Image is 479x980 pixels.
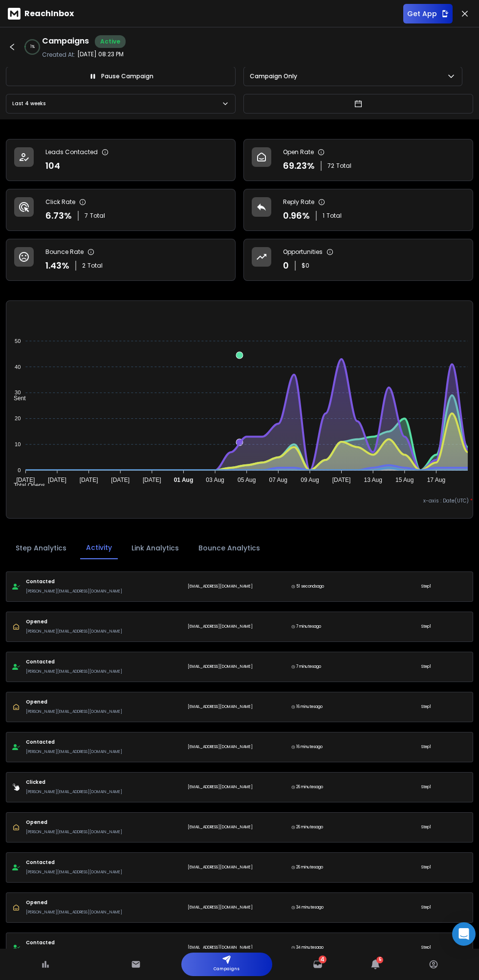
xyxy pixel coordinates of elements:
[42,51,75,59] p: Created At:
[427,477,445,483] tspan: 17 Aug
[395,477,414,483] tspan: 15 Aug
[6,139,236,181] a: Leads Contacted104
[364,477,382,483] tspan: 13 Aug
[6,482,45,489] span: Total Opens
[188,584,253,590] p: [EMAIL_ADDRESS][DOMAIN_NAME]
[421,824,431,830] p: Step 1
[296,744,323,750] p: 16 minutes ago
[421,704,431,710] p: Step 1
[80,477,98,483] tspan: [DATE]
[16,477,35,483] tspan: [DATE]
[90,212,105,220] span: Total
[269,477,287,483] tspan: 07 Aug
[6,497,473,504] p: x-axis : Date(UTC)
[10,537,72,559] button: Step Analytics
[283,198,314,206] p: Reply Rate
[336,162,351,170] span: Total
[95,35,126,48] div: Active
[193,537,266,559] button: Bounce Analytics
[6,67,236,86] button: Pause Campaign
[126,537,185,559] button: Link Analytics
[188,784,253,790] p: [EMAIL_ADDRESS][DOMAIN_NAME]
[283,159,315,173] p: 69.23 %
[26,828,122,836] p: [PERSON_NAME][EMAIL_ADDRESS][DOMAIN_NAME]
[188,664,253,670] p: [EMAIL_ADDRESS][DOMAIN_NAME]
[26,788,122,796] p: [PERSON_NAME][EMAIL_ADDRESS][DOMAIN_NAME]
[296,664,321,670] p: 7 minutes ago
[6,189,236,231] a: Click Rate6.73%7Total
[243,239,473,281] a: Opportunities0$0
[26,899,122,907] h1: Opened
[243,139,473,181] a: Open Rate69.23%72Total
[82,262,86,270] span: 2
[26,618,122,626] h1: Opened
[327,212,342,220] span: Total
[421,624,431,630] p: Step 1
[26,578,122,586] h1: Contacted
[15,415,21,421] tspan: 20
[283,259,289,273] p: 0
[45,209,72,223] p: 6.73 %
[188,945,253,951] p: [EMAIL_ADDRESS][DOMAIN_NAME]
[143,477,161,483] tspan: [DATE]
[243,189,473,231] a: Reply Rate0.96%1Total
[296,704,323,710] p: 16 minutes ago
[6,395,26,402] span: Sent
[214,964,239,974] p: Campaigns
[188,824,253,830] p: [EMAIL_ADDRESS][DOMAIN_NAME]
[26,658,122,666] h1: Contacted
[421,945,431,951] p: Step 1
[15,338,21,344] tspan: 50
[302,262,309,270] p: $ 0
[85,212,88,220] span: 7
[296,584,324,590] p: 51 seconds ago
[403,4,453,23] button: Get App
[296,865,323,870] p: 26 minutes ago
[250,72,301,80] p: Campaign Only
[320,956,325,963] span: 4
[174,477,194,483] tspan: 01 Aug
[77,50,124,58] p: [DATE] 08:23 PM
[45,198,75,206] p: Click Rate
[26,778,122,786] h1: Clicked
[12,99,49,109] p: Last 4 weeks
[188,905,253,911] p: [EMAIL_ADDRESS][DOMAIN_NAME]
[101,72,153,80] p: Pause Campaign
[80,537,118,559] button: Activity
[26,909,122,916] p: [PERSON_NAME][EMAIL_ADDRESS][DOMAIN_NAME]
[421,784,431,790] p: Step 1
[376,957,383,963] span: 5
[238,477,256,483] tspan: 05 Aug
[301,477,319,483] tspan: 09 Aug
[296,945,324,951] p: 34 minutes ago
[18,467,21,473] tspan: 0
[45,159,60,173] p: 104
[452,922,476,946] div: Open Intercom Messenger
[26,738,122,746] h1: Contacted
[188,624,253,630] p: [EMAIL_ADDRESS][DOMAIN_NAME]
[6,239,236,281] a: Bounce Rate1.43%2Total
[24,8,74,20] p: ReachInbox
[111,477,130,483] tspan: [DATE]
[15,364,21,370] tspan: 40
[283,209,310,223] p: 0.96 %
[421,744,431,750] p: Step 1
[421,584,431,590] p: Step 1
[421,865,431,870] p: Step 1
[26,628,122,636] p: [PERSON_NAME][EMAIL_ADDRESS][DOMAIN_NAME]
[15,441,21,447] tspan: 10
[45,148,98,156] p: Leads Contacted
[327,162,334,170] span: 72
[296,784,323,790] p: 26 minutes ago
[26,588,122,595] p: [PERSON_NAME][EMAIL_ADDRESS][DOMAIN_NAME]
[30,44,35,50] p: 1 %
[26,868,122,876] p: [PERSON_NAME][EMAIL_ADDRESS][DOMAIN_NAME]
[26,859,122,866] h1: Contacted
[313,959,323,969] a: 4
[26,698,122,706] h1: Opened
[26,748,122,756] p: [PERSON_NAME][EMAIL_ADDRESS][DOMAIN_NAME]
[45,259,69,273] p: 1.43 %
[26,708,122,716] p: [PERSON_NAME][EMAIL_ADDRESS][DOMAIN_NAME]
[296,905,324,911] p: 34 minutes ago
[48,477,66,483] tspan: [DATE]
